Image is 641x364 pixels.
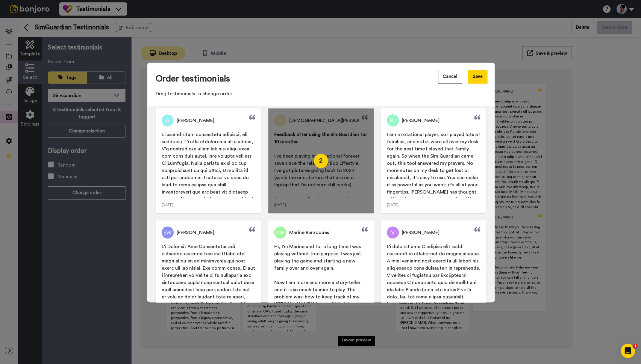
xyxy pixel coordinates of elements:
[156,90,486,97] p: Drag testimonials to change order
[314,154,328,168] span: 2
[621,344,635,358] iframe: Intercom live chat
[633,344,638,348] span: 1
[468,70,487,84] button: Save
[156,73,486,84] h1: Order testimonials
[438,70,462,84] button: Cancel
